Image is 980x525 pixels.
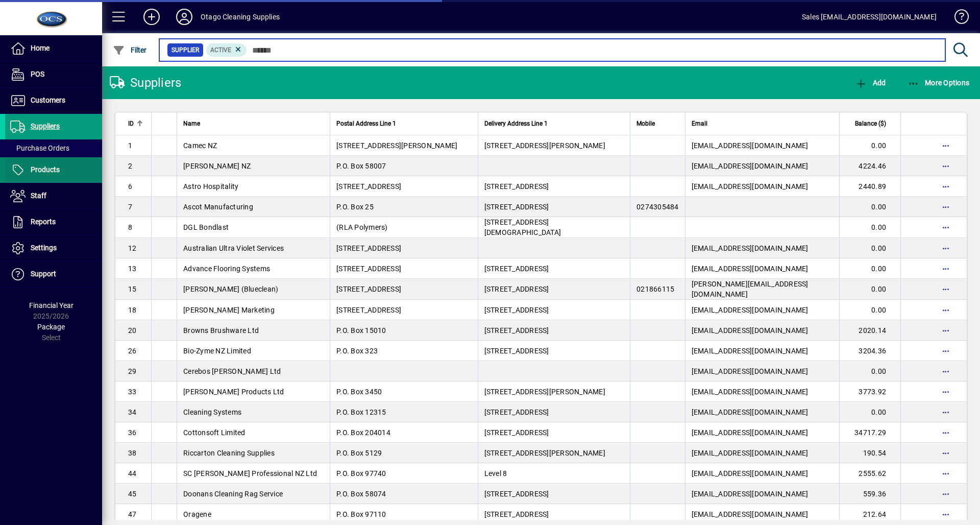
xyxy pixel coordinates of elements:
[5,209,102,235] a: Reports
[839,176,900,197] td: 2440.89
[692,490,808,498] span: [EMAIL_ADDRESS][DOMAIN_NAME]
[938,322,954,339] button: More options
[128,367,137,375] span: 29
[938,445,954,461] button: More options
[128,469,137,478] span: 44
[31,244,57,252] span: Settings
[5,88,102,113] a: Customers
[947,2,967,35] a: Knowledge Base
[128,203,132,211] span: 7
[128,510,137,518] span: 47
[128,141,132,150] span: 1
[484,285,549,293] span: [STREET_ADDRESS]
[839,300,900,320] td: 0.00
[183,182,238,190] span: Astro Hospitality
[183,118,324,129] div: Name
[336,203,374,211] span: P.O. Box 25
[336,408,386,416] span: P.O. Box 12315
[938,199,954,215] button: More options
[938,178,954,195] button: More options
[183,118,200,129] span: Name
[692,347,808,355] span: [EMAIL_ADDRESS][DOMAIN_NAME]
[31,70,44,78] span: POS
[938,137,954,154] button: More options
[336,469,386,478] span: P.O. Box 97740
[31,122,60,130] span: Suppliers
[336,326,386,335] span: P.O. Box 15010
[5,62,102,87] a: POS
[839,279,900,300] td: 0.00
[110,75,181,91] div: Suppliers
[128,408,137,416] span: 34
[29,301,73,309] span: Financial Year
[5,235,102,261] a: Settings
[839,402,900,422] td: 0.00
[183,388,284,396] span: [PERSON_NAME] Products Ltd
[183,203,253,211] span: Ascot Manufacturing
[636,118,655,129] span: Mobile
[636,285,674,293] span: 021866115
[905,74,972,92] button: More Options
[31,44,50,52] span: Home
[128,182,132,190] span: 6
[484,118,548,129] span: Delivery Address Line 1
[484,218,561,236] span: [STREET_ADDRESS][DEMOGRAPHIC_DATA]
[183,347,251,355] span: Bio-Zyme NZ Limited
[692,367,808,375] span: [EMAIL_ADDRESS][DOMAIN_NAME]
[336,118,396,129] span: Postal Address Line 1
[938,384,954,400] button: More options
[938,363,954,379] button: More options
[484,141,605,150] span: [STREET_ADDRESS][PERSON_NAME]
[839,341,900,361] td: 3204.36
[336,285,401,293] span: [STREET_ADDRESS]
[938,302,954,318] button: More options
[802,9,937,25] div: Sales [EMAIL_ADDRESS][DOMAIN_NAME]
[336,510,386,518] span: P.O. Box 97110
[336,223,388,231] span: (RLA Polymers)
[336,182,401,190] span: [STREET_ADDRESS]
[10,144,69,152] span: Purchase Orders
[484,203,549,211] span: [STREET_ADDRESS]
[636,118,679,129] div: Mobile
[938,424,954,441] button: More options
[938,219,954,235] button: More options
[839,258,900,279] td: 0.00
[484,408,549,416] span: [STREET_ADDRESS]
[183,408,241,416] span: Cleaning Systems
[692,326,808,335] span: [EMAIL_ADDRESS][DOMAIN_NAME]
[128,326,137,335] span: 20
[128,118,134,129] span: ID
[839,361,900,381] td: 0.00
[692,182,808,190] span: [EMAIL_ADDRESS][DOMAIN_NAME]
[183,162,251,170] span: [PERSON_NAME] NZ
[37,323,65,331] span: Package
[846,118,895,129] div: Balance ($)
[5,36,102,61] a: Home
[128,265,137,273] span: 13
[336,449,382,457] span: P.O. Box 5129
[839,422,900,443] td: 34717.29
[5,139,102,157] a: Purchase Orders
[128,490,137,498] span: 45
[128,347,137,355] span: 26
[938,281,954,297] button: More options
[855,79,886,87] span: Add
[128,428,137,437] span: 36
[183,469,317,478] span: SC [PERSON_NAME] Professional NZ Ltd
[484,347,549,355] span: [STREET_ADDRESS]
[855,118,886,129] span: Balance ($)
[484,326,549,335] span: [STREET_ADDRESS]
[336,162,386,170] span: P.O. Box 58007
[938,465,954,482] button: More options
[692,306,808,314] span: [EMAIL_ADDRESS][DOMAIN_NAME]
[938,240,954,256] button: More options
[839,238,900,258] td: 0.00
[336,141,457,150] span: [STREET_ADDRESS][PERSON_NAME]
[938,404,954,420] button: More options
[938,158,954,174] button: More options
[113,46,147,54] span: Filter
[484,490,549,498] span: [STREET_ADDRESS]
[692,408,808,416] span: [EMAIL_ADDRESS][DOMAIN_NAME]
[31,96,65,104] span: Customers
[201,9,280,25] div: Otago Cleaning Supplies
